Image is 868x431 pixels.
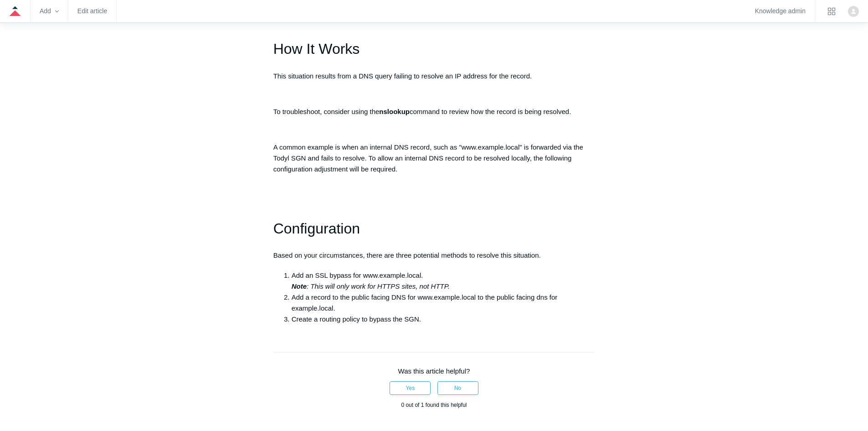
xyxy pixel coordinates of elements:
p: This situation results from a DNS query failing to resolve an IP address for the record. [273,71,595,82]
zd-hc-trigger: Click your profile icon to open the profile menu [848,6,859,17]
button: This article was not helpful [437,381,478,395]
h1: Configuration [273,217,595,240]
p: A common example is when an internal DNS record, such as "www.example.local" is forwarded via the... [273,142,595,175]
strong: Note [292,282,307,290]
p: Based on your circumstances, there are three potential methods to resolve this situation. [273,250,595,261]
li: Add an SSL bypass for www.example.local. [292,270,595,292]
span: 0 out of 1 found this helpful [401,402,467,408]
p: To troubleshoot, consider using the command to review how the record is being resolved. [273,106,595,117]
em: : This will only work for HTTPS sites, not HTTP. [292,282,450,290]
strong: nslookup [379,108,410,115]
img: user avatar [848,6,859,17]
h1: How It Works [273,37,595,61]
button: This article was helpful [390,381,431,395]
a: Knowledge admin [755,9,806,14]
li: Create a routing policy to bypass the SGN. [292,314,595,325]
zd-hc-trigger: Add [40,9,59,14]
span: Was this article helpful? [398,367,470,375]
li: Add a record to the public facing DNS for www.example.local to the public facing dns for example.... [292,292,595,314]
a: Edit article [77,9,107,14]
